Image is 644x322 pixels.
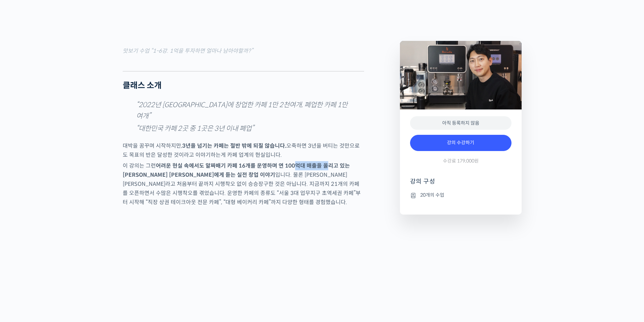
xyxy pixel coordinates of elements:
span: 홈 [21,224,25,230]
strong: 어려운 현실 속에서도 알짜배기 카페 16개를 운영하며 연 100억대 매출을 올리고 있는 [PERSON_NAME] [PERSON_NAME]에게 듣는 실전 창업 이야기 [123,162,350,178]
h2: 클래스 소개 [123,81,364,91]
a: 홈 [2,214,45,231]
p: 대박을 꿈꾸며 시작하지만, 오죽하면 3년을 버티는 것만으로도 목표의 반은 달성한 것이라고 이야기하는게 카페 업계의 현실입니다. [123,141,364,159]
span: 대화 [62,225,70,230]
cite: “대한민국 카페 2곳 중 1곳은 3년 이내 폐업” [136,123,351,134]
em: “2022년 [GEOGRAPHIC_DATA]에 창업한 카페 1만 2천여개, 폐업한 카페 1만여개” [136,101,348,120]
span: 수강료 179,000원 [443,158,479,164]
a: 강의 수강하기 [410,135,511,151]
li: 20개의 수업 [410,191,511,199]
a: 설정 [87,214,130,231]
h4: 강의 구성 [410,177,511,191]
strong: 3년을 넘기는 카페는 절반 밖에 되질 않습니다. [182,142,286,149]
p: 이 강의는 그런 입니다. 물론 [PERSON_NAME] [PERSON_NAME]라고 처음부터 끝까지 시행착오 없이 승승장구한 것은 아닙니다. 지금까지 21개의 카페를 오픈하면... [123,161,364,207]
span: 설정 [104,224,113,230]
div: 아직 등록하지 않음 [410,116,511,130]
mark: 맛보기 수업 “1-6강. 1억을 투자하면 얼마나 남아야할까?” [123,47,253,54]
a: 대화 [45,214,87,231]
